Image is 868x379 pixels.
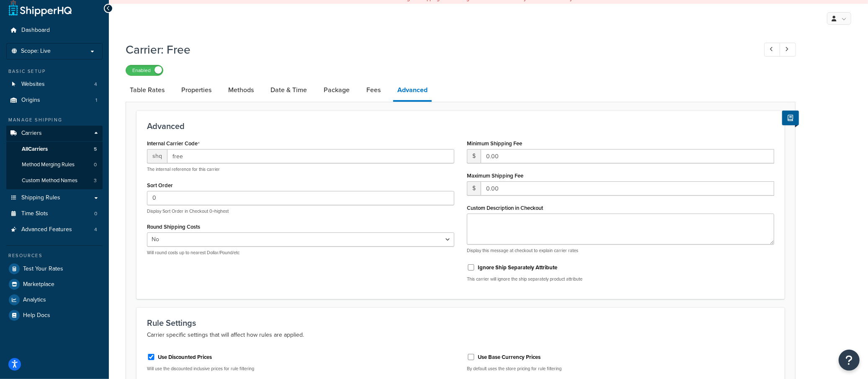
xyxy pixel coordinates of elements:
[6,173,103,188] a: Custom Method Names3
[6,23,103,38] a: Dashboard
[6,190,103,206] a: Shipping Rules
[224,80,258,100] a: Methods
[21,81,45,88] span: Websites
[22,177,77,184] span: Custom Method Names
[23,266,63,273] span: Test Your Rates
[147,166,454,173] p: The internal reference for this carrier
[764,43,780,57] a: Previous Record
[6,93,103,108] li: Origins
[147,330,774,340] p: Carrier specific settings that will affect how rules are applied.
[6,308,103,323] a: Help Docs
[147,121,774,131] h3: Advanced
[362,80,385,100] a: Fees
[94,146,97,153] span: 5
[21,97,40,104] span: Origins
[21,194,60,201] span: Shipping Rules
[23,296,46,304] span: Analytics
[6,252,103,259] div: Resources
[467,276,774,282] p: This carrier will ignore the ship separately product attribute
[467,366,774,372] p: By default uses the store pricing for rule filtering
[467,248,774,254] p: Display this message at checkout to explain carrier rates
[22,146,48,153] span: All Carriers
[147,318,774,327] h3: Rule Settings
[6,126,103,189] li: Carriers
[6,93,103,108] a: Origins1
[6,77,103,92] a: Websites4
[782,111,799,125] button: Show Help Docs
[393,80,432,102] a: Advanced
[6,292,103,307] a: Analytics
[158,353,212,361] label: Use Discounted Prices
[6,126,103,141] a: Carriers
[147,140,200,147] label: Internal Carrier Code
[94,161,97,168] span: 0
[6,68,103,75] div: Basic Setup
[6,222,103,237] li: Advanced Features
[147,366,454,372] p: Will use the discounted inclusive prices for rule filtering
[6,157,103,173] li: Method Merging Rules
[6,116,103,124] div: Manage Shipping
[478,264,557,271] label: Ignore Ship Separately Attribute
[266,80,311,100] a: Date & Time
[319,80,354,100] a: Package
[6,206,103,222] li: Time Slots
[94,226,97,233] span: 4
[478,353,541,361] label: Use Base Currency Prices
[6,261,103,276] a: Test Your Rates
[23,312,50,319] span: Help Docs
[177,80,216,100] a: Properties
[6,142,103,157] a: AllCarriers5
[94,81,97,88] span: 4
[6,277,103,292] a: Marketplace
[94,177,97,184] span: 3
[780,43,796,57] a: Next Record
[21,130,42,137] span: Carriers
[21,226,72,233] span: Advanced Features
[21,27,50,34] span: Dashboard
[22,161,75,168] span: Method Merging Rules
[467,173,523,179] label: Maximum Shipping Fee
[6,222,103,237] a: Advanced Features4
[126,65,163,75] label: Enabled
[126,80,169,100] a: Table Rates
[21,210,48,217] span: Time Slots
[147,208,454,214] p: Display Sort Order in Checkout 0=highest
[94,210,97,217] span: 0
[467,205,543,211] label: Custom Description in Checkout
[126,41,749,58] h1: Carrier: Free
[95,97,97,104] span: 1
[147,250,454,256] p: Will round costs up to nearest Dollar/Pound/etc
[6,157,103,173] a: Method Merging Rules0
[6,173,103,188] li: Custom Method Names
[147,224,200,230] label: Round Shipping Costs
[6,77,103,92] li: Websites
[839,350,860,371] button: Open Resource Center
[23,281,54,288] span: Marketplace
[467,181,481,196] span: $
[6,206,103,222] a: Time Slots0
[467,149,481,163] span: $
[147,149,167,163] span: shq
[147,182,173,188] label: Sort Order
[21,48,51,55] span: Scope: Live
[467,140,522,147] label: Minimum Shipping Fee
